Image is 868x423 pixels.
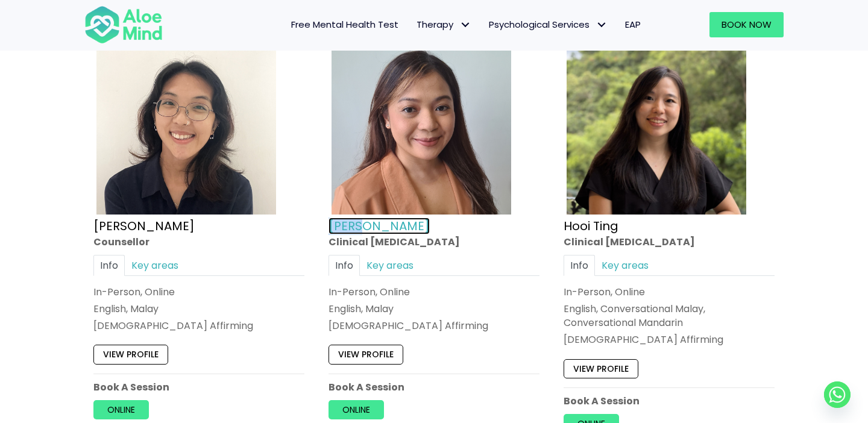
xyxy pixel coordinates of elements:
[567,35,746,215] img: Hooi ting Clinical Psychologist
[564,255,595,276] a: Info
[564,302,775,330] p: English, Conversational Malay, Conversational Mandarin
[329,380,539,394] p: Book A Session
[329,218,430,234] a: [PERSON_NAME]
[93,235,304,249] div: Counsellor
[564,218,618,234] a: Hooi Ting
[84,5,163,45] img: Aloe mind Logo
[93,345,168,365] a: View profile
[722,18,772,31] span: Book Now
[360,255,420,276] a: Key areas
[456,16,474,34] span: Therapy: submenu
[93,380,304,394] p: Book A Session
[824,381,851,408] a: Whatsapp
[616,12,650,37] a: EAP
[417,18,471,31] span: Therapy
[178,12,650,37] nav: Menu
[595,255,655,276] a: Key areas
[93,302,304,316] p: English, Malay
[93,285,304,299] div: In-Person, Online
[329,235,539,249] div: Clinical [MEDICAL_DATA]
[593,16,610,34] span: Psychological Services: submenu
[564,394,775,408] p: Book A Session
[329,255,360,276] a: Info
[291,18,398,31] span: Free Mental Health Test
[329,285,539,299] div: In-Person, Online
[489,18,607,31] span: Psychological Services
[564,285,775,299] div: In-Person, Online
[329,319,539,333] div: [DEMOGRAPHIC_DATA] Affirming
[407,12,480,37] a: TherapyTherapy: submenu
[93,319,304,333] div: [DEMOGRAPHIC_DATA] Affirming
[329,400,384,419] a: Online
[564,235,775,249] div: Clinical [MEDICAL_DATA]
[282,12,407,37] a: Free Mental Health Test
[93,400,149,419] a: Online
[709,12,784,37] a: Book Now
[480,12,616,37] a: Psychological ServicesPsychological Services: submenu
[96,35,276,215] img: Emelyne Counsellor
[564,359,638,378] a: View profile
[329,345,403,365] a: View profile
[93,218,195,234] a: [PERSON_NAME]
[625,18,641,31] span: EAP
[564,333,775,347] div: [DEMOGRAPHIC_DATA] Affirming
[93,255,125,276] a: Info
[329,302,539,316] p: English, Malay
[125,255,185,276] a: Key areas
[332,35,511,215] img: Hanna Clinical Psychologist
